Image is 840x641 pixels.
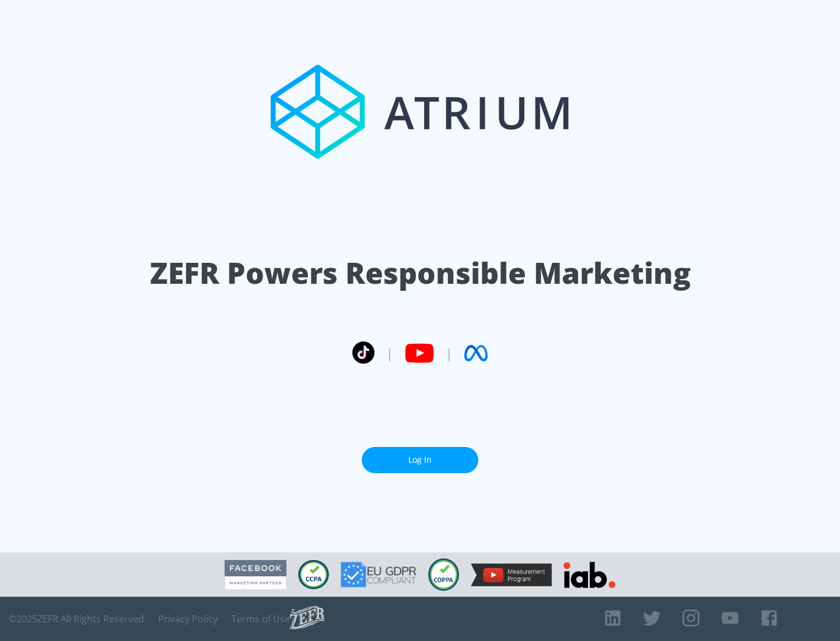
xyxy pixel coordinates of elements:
span: | [446,344,453,362]
span: © 2025 ZEFR All Rights Reserved [9,613,144,625]
a: Terms of Use [232,613,290,625]
img: COPPA Compliant [428,558,459,591]
span: | [386,344,393,362]
img: Facebook Marketing Partner [225,560,286,590]
a: Log In [362,447,478,473]
a: Privacy Policy [158,613,218,625]
h1: ZEFR Powers Responsible Marketing [150,253,691,293]
img: YouTube Measurement Program [471,563,552,586]
img: GDPR Compliant [341,562,416,587]
img: CCPA Compliant [298,560,329,589]
img: IAB [563,562,615,588]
